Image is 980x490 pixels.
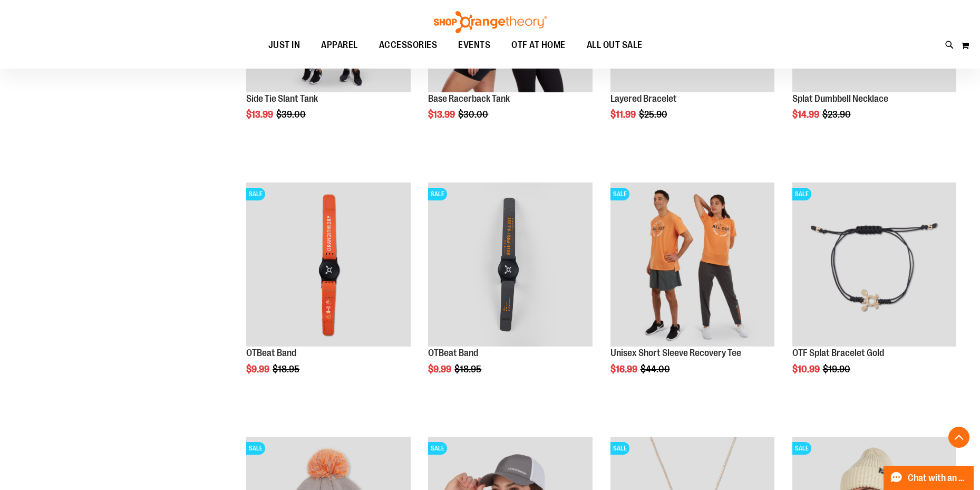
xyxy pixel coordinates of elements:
[610,364,639,374] span: $16.99
[428,348,478,358] a: OTBeat Band
[792,109,821,120] span: $14.99
[610,182,774,348] a: Unisex Short Sleeve Recovery Tee primary imageSALE
[428,188,447,200] span: SALE
[246,182,410,347] img: OTBeat Band
[792,442,811,455] span: SALE
[246,109,275,120] span: $13.99
[268,33,300,57] span: JUST IN
[639,109,669,120] span: $25.90
[246,93,318,104] a: Side Tie Slant Tank
[428,109,457,120] span: $13.99
[511,33,566,57] span: OTF AT HOME
[246,442,265,455] span: SALE
[428,93,510,104] a: Base Racerback Tank
[423,177,597,401] div: product
[792,364,821,374] span: $10.99
[610,188,629,200] span: SALE
[884,466,974,490] button: Chat with an Expert
[246,364,271,374] span: $9.99
[428,442,447,455] span: SALE
[246,182,410,348] a: OTBeat BandSALE
[823,364,852,374] span: $19.90
[458,109,490,120] span: $30.00
[605,177,780,401] div: product
[908,473,967,483] span: Chat with an Expert
[321,33,358,57] span: APPAREL
[610,93,677,104] a: Layered Bracelet
[458,33,490,57] span: EVENTS
[610,442,629,455] span: SALE
[432,11,548,33] img: Shop Orangetheory
[241,177,415,401] div: product
[246,188,265,200] span: SALE
[379,33,438,57] span: ACCESSORIES
[610,182,774,347] img: Unisex Short Sleeve Recovery Tee primary image
[428,364,453,374] span: $9.99
[948,427,969,448] button: Back To Top
[822,109,852,120] span: $23.90
[610,109,637,120] span: $11.99
[641,364,672,374] span: $44.00
[246,348,296,358] a: OTBeat Band
[454,364,483,374] span: $18.95
[276,109,307,120] span: $39.00
[610,348,741,358] a: Unisex Short Sleeve Recovery Tee
[792,188,811,200] span: SALE
[787,177,962,401] div: product
[273,364,301,374] span: $18.95
[792,348,884,358] a: OTF Splat Bracelet Gold
[792,93,888,104] a: Splat Dumbbell Necklace
[792,182,956,348] a: Product image for Splat Bracelet GoldSALE
[428,182,592,347] img: OTBeat Band
[587,33,643,57] span: ALL OUT SALE
[792,182,956,347] img: Product image for Splat Bracelet Gold
[428,182,592,348] a: OTBeat BandSALE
